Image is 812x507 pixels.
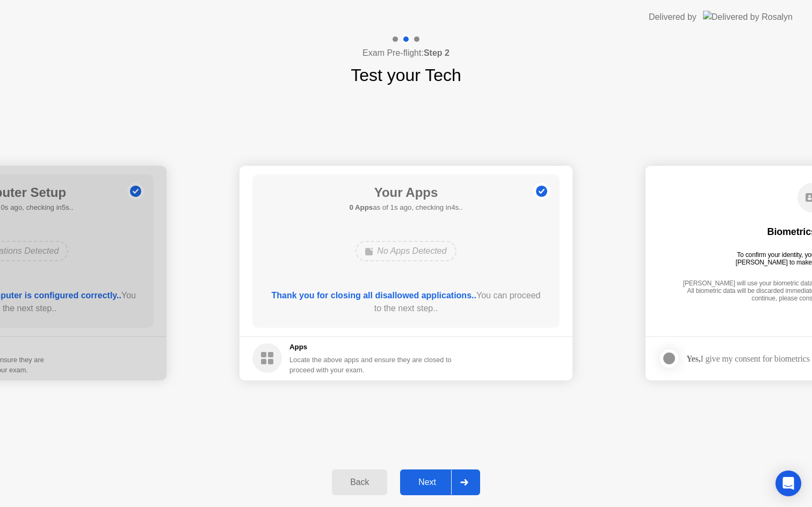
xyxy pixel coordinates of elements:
[289,342,452,352] h5: Apps
[775,471,801,496] div: Open Intercom Messenger
[649,11,697,24] div: Delivered by
[272,291,476,300] b: Thank you for closing all disallowed applications..
[686,354,700,363] strong: Yes,
[268,289,545,315] div: You can proceed to the next step..
[349,183,462,202] h1: Your Apps
[289,355,452,375] div: Locate the above apps and ensure they are closed to proceed with your exam.
[403,477,451,487] div: Next
[351,62,461,88] h1: Test your Tech
[332,469,387,495] button: Back
[400,469,480,495] button: Next
[703,11,793,23] img: Delivered by Rosalyn
[349,203,373,211] b: 0 Apps
[335,477,384,487] div: Back
[349,202,462,213] h5: as of 1s ago, checking in4s..
[424,48,450,57] b: Step 2
[356,241,456,261] div: No Apps Detected
[363,47,450,60] h4: Exam Pre-flight:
